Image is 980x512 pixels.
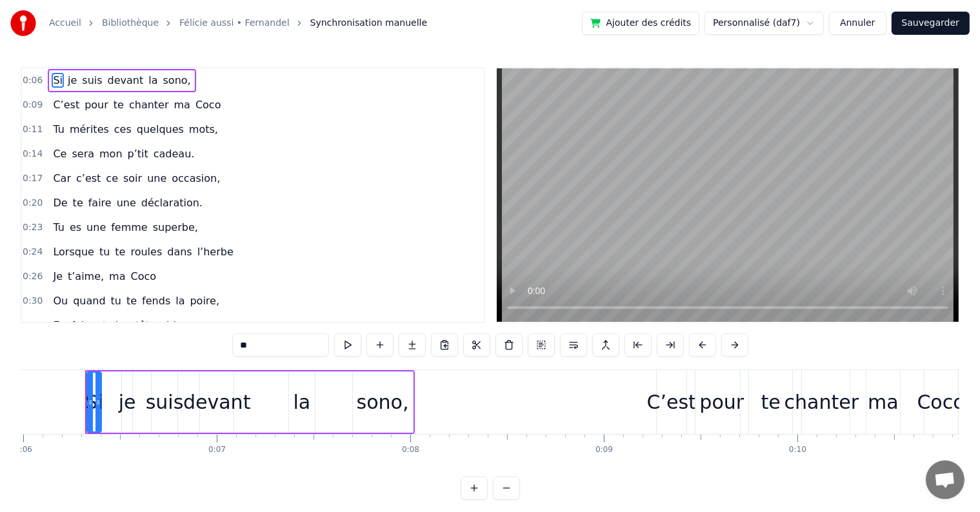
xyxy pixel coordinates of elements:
[146,171,168,186] span: une
[49,17,427,30] nav: breadcrumb
[152,146,196,161] span: cadeau.
[23,319,43,332] span: 0:31
[134,318,163,333] span: têtes
[66,73,78,88] span: je
[52,269,64,284] span: Je
[85,388,103,417] div: Si
[23,270,43,283] span: 0:26
[87,195,113,210] span: faire
[23,246,43,259] span: 0:24
[23,295,43,308] span: 0:30
[115,195,137,210] span: une
[106,73,145,88] span: devant
[310,17,428,30] span: Synchronisation manuelle
[829,12,886,35] button: Annuler
[72,195,85,210] span: te
[72,293,106,308] span: quand
[174,293,186,308] span: la
[52,146,68,161] span: Ce
[52,97,81,112] span: C’est
[66,269,105,284] span: t’aime,
[140,195,204,210] span: déclaration.
[105,171,119,186] span: ce
[122,171,143,186] span: soir
[98,146,124,161] span: mon
[126,146,150,161] span: p’tit
[112,97,125,112] span: te
[189,293,221,308] span: poire,
[102,17,159,30] a: Bibliothèque
[179,17,290,30] a: Félicie aussi • Fernandel
[582,12,699,35] button: Ajouter des crédits
[23,99,43,112] span: 0:09
[128,97,170,112] span: chanter
[208,445,226,455] div: 0:07
[23,221,43,234] span: 0:23
[194,97,223,112] span: Coco
[70,318,108,333] span: faisant
[647,388,696,417] div: C’est
[357,388,409,417] div: sono,
[23,148,43,161] span: 0:14
[162,73,192,88] span: sono,
[23,172,43,185] span: 0:17
[130,269,158,284] span: Coco
[926,460,965,499] div: Ouvrir le chat
[110,293,123,308] span: tu
[85,220,107,235] span: une
[108,269,126,284] span: ma
[10,10,36,36] img: youka
[15,445,32,455] div: 0:06
[68,220,83,235] span: es
[402,445,419,455] div: 0:08
[110,220,149,235] span: femme
[293,388,310,417] div: la
[146,388,184,417] div: suis
[23,74,43,87] span: 0:06
[119,388,136,417] div: je
[188,122,219,137] span: mots,
[196,244,235,259] span: l’herbe
[75,171,102,186] span: c’est
[110,318,131,333] span: des
[868,388,899,417] div: ma
[49,17,81,30] a: Accueil
[52,220,65,235] span: Tu
[165,318,209,333] span: bizarres
[81,73,103,88] span: suis
[52,318,67,333] span: En
[70,146,95,161] span: sera
[114,244,126,259] span: te
[52,122,65,137] span: Tu
[147,73,159,88] span: la
[113,122,133,137] span: ces
[917,388,965,417] div: Coco
[699,388,744,417] div: pour
[595,445,613,455] div: 0:09
[98,244,111,259] span: tu
[761,388,781,417] div: te
[23,197,43,210] span: 0:20
[166,244,193,259] span: dans
[52,171,72,186] span: Car
[52,195,68,210] span: De
[173,97,192,112] span: ma
[68,122,110,137] span: mérites
[52,293,69,308] span: Ou
[83,97,110,112] span: pour
[135,122,185,137] span: quelques
[141,293,172,308] span: fends
[129,244,163,259] span: roules
[52,73,64,88] span: Si
[170,171,221,186] span: occasion,
[789,445,806,455] div: 0:10
[152,220,199,235] span: superbe,
[125,293,138,308] span: te
[183,388,250,417] div: devant
[23,123,43,136] span: 0:11
[892,12,970,35] button: Sauvegarder
[52,244,95,259] span: Lorsque
[785,388,859,417] div: chanter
